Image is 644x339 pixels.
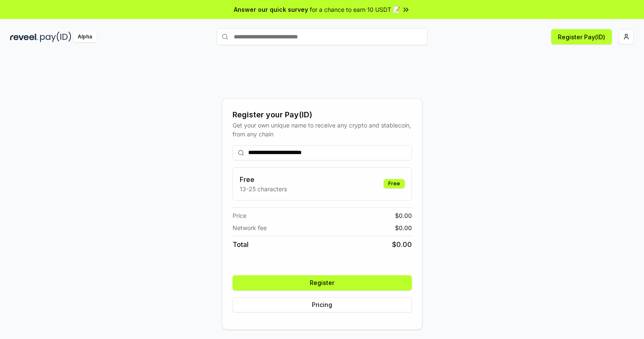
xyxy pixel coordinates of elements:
[233,297,412,312] button: Pricing
[310,5,400,14] span: for a chance to earn 10 USDT 📝
[233,223,267,232] span: Network fee
[73,32,97,42] div: Alpha
[240,184,287,193] p: 13-25 characters
[392,239,412,250] span: $ 0.00
[395,223,412,232] span: $ 0.00
[240,174,287,184] h3: Free
[395,211,412,220] span: $ 0.00
[551,29,612,44] button: Register Pay(ID)
[384,179,405,188] div: Free
[233,109,412,121] div: Register your Pay(ID)
[233,121,412,138] div: Get your own unique name to receive any crypto and stablecoin, from any chain
[233,211,246,220] span: Price
[233,239,249,250] span: Total
[10,32,38,42] img: reveel_dark
[234,5,308,14] span: Answer our quick survey
[40,32,71,42] img: pay_id
[233,275,412,290] button: Register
